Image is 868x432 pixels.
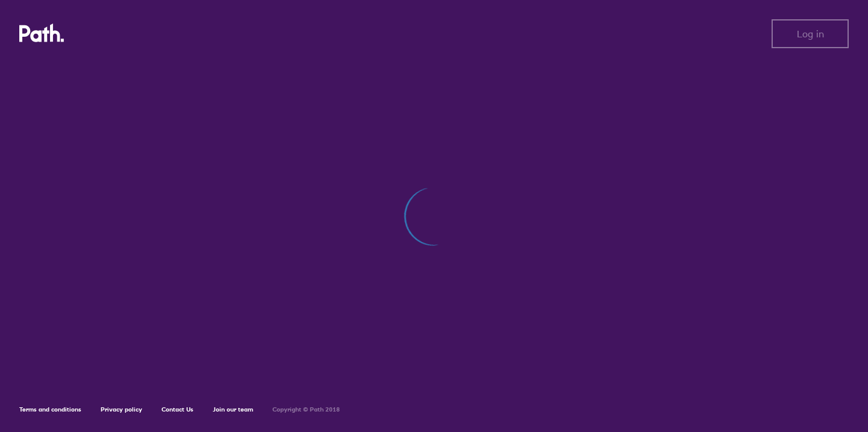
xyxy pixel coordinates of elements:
span: Log in [797,28,824,39]
button: Log in [772,19,849,48]
a: Terms and conditions [19,405,81,413]
a: Contact Us [162,405,193,413]
h6: Copyright © Path 2018 [272,406,340,413]
a: Privacy policy [101,405,142,413]
a: Join our team [213,405,253,413]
